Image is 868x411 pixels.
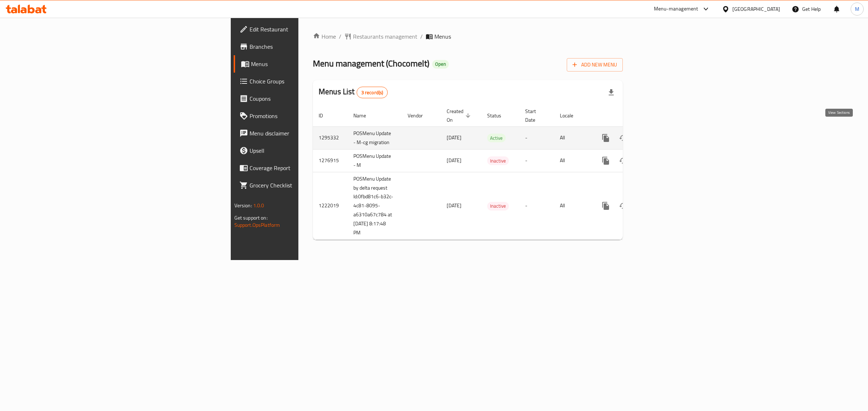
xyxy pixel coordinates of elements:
button: Add New Menu [567,58,623,72]
a: Menus [234,55,376,73]
span: M [855,5,859,13]
span: Inactive [487,202,509,210]
a: Choice Groups [234,73,376,90]
span: Coverage Report [250,164,370,172]
a: Upsell [234,142,376,159]
span: ID [319,111,332,120]
span: 3 record(s) [357,89,388,96]
a: Edit Restaurant [234,21,376,38]
span: Vendor [408,111,432,120]
a: Menu disclaimer [234,125,376,142]
span: Version: [234,201,252,210]
button: more [597,152,614,169]
span: Status [487,111,511,120]
td: All [554,149,591,172]
nav: breadcrumb [313,32,623,41]
span: Add New Menu [573,60,617,69]
a: Coverage Report [234,159,376,177]
button: more [597,129,614,147]
span: Menus [251,60,370,68]
td: - [519,126,554,149]
a: Promotions [234,107,376,125]
span: Open [432,61,449,67]
span: Coupons [250,94,370,103]
span: Locale [560,111,583,120]
h2: Menus List [319,86,388,98]
div: Inactive [487,156,509,165]
span: Restaurants management [353,32,417,41]
span: Grocery Checklist [250,181,370,190]
span: Promotions [250,112,370,120]
div: Menu-management [654,5,698,13]
td: - [519,149,554,172]
span: Menu disclaimer [250,129,370,138]
a: Restaurants management [344,32,417,41]
a: Coupons [234,90,376,107]
span: 1.0.0 [253,201,264,210]
td: All [554,172,591,240]
td: - [519,172,554,240]
th: Actions [591,105,672,127]
span: Name [353,111,375,120]
span: [DATE] [447,133,461,142]
button: Change Status [614,197,632,215]
span: Start Date [525,107,545,124]
span: Get support on: [234,213,268,222]
div: [GEOGRAPHIC_DATA] [732,5,780,13]
span: Created On [447,107,473,124]
span: Active [487,134,506,142]
span: Edit Restaurant [250,25,370,34]
span: [DATE] [447,201,461,210]
a: Grocery Checklist [234,177,376,194]
a: Support.OpsPlatform [234,220,280,230]
span: Menus [434,32,451,41]
li: / [420,32,423,41]
span: [DATE] [447,156,461,165]
button: Change Status [614,152,632,169]
td: All [554,126,591,149]
div: Export file [603,84,620,101]
span: Inactive [487,157,509,165]
a: Branches [234,38,376,55]
table: enhanced table [313,105,672,240]
button: more [597,197,614,215]
span: Branches [250,42,370,51]
div: Open [432,60,449,69]
div: Total records count [357,87,388,98]
span: Upsell [250,146,370,155]
span: Choice Groups [250,77,370,86]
